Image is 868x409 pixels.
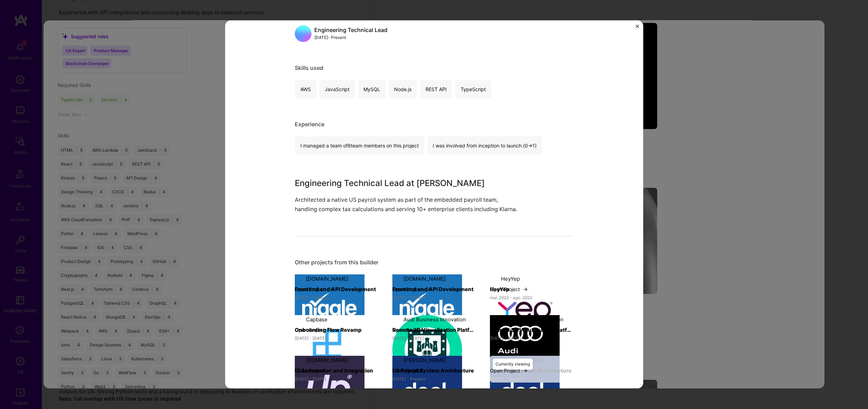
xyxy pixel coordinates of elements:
[490,326,528,334] button: Open Project
[501,275,520,282] div: HeyYep
[295,64,574,72] div: Skills used
[425,327,431,333] img: arrow-right
[404,275,446,282] div: [DOMAIN_NAME]
[295,195,521,214] p: Architected a native US payroll system as part of the embedded payroll team, handling complex tax...
[328,327,333,333] img: arrow-right
[490,367,528,374] button: Open Project
[295,366,378,375] h4: UI Automation and Integration
[490,326,574,335] h4: Remote 3D Visualization Platform
[392,326,476,335] h4: Remote 3D Visualization Platform
[306,316,328,323] div: Capbase
[328,368,333,374] img: arrow-right
[295,315,364,385] img: Company logo
[392,335,476,342] div: [DATE] - [DATE]
[328,287,333,292] img: arrow-right
[306,356,348,364] div: [DOMAIN_NAME]
[425,368,431,374] img: arrow-right
[295,286,333,293] button: Open Project
[295,326,378,335] h4: Onboarding Flow Revamp
[295,285,378,294] h4: Frontend and API Development
[427,136,542,155] div: I was involved from inception to launch (0 -> 1)
[404,316,466,323] div: Audi Business Innovation
[306,275,348,282] div: [DOMAIN_NAME]
[490,285,574,294] h4: HeyYep
[295,177,521,190] h3: Engineering Technical Lead at [PERSON_NAME]
[490,294,574,301] div: mai. 2022 - ago. 2022
[523,368,528,374] img: arrow-right
[314,34,387,41] div: [DATE] - Present
[523,287,528,292] img: arrow-right
[392,326,431,334] button: Open Project
[392,366,476,375] h4: US Payroll System Architecture
[392,286,431,293] button: Open Project
[636,25,639,32] button: Close
[392,285,476,294] h4: Frontend and API Development
[389,80,417,98] div: Node.js
[455,80,491,98] div: TypeScript
[295,375,378,383] div: [DATE] - [DATE]
[493,359,533,370] div: Currently viewing
[295,80,316,98] div: AWS
[314,26,387,34] div: Engineering Technical Lead
[295,274,364,344] img: Company logo
[490,274,560,344] img: Company logo
[392,274,462,344] img: Company logo
[295,121,574,128] div: Experience
[295,335,378,342] div: [DATE] - [DATE]
[490,335,574,342] div: [DATE] - [DATE]
[490,286,528,293] button: Open Project
[295,326,333,334] button: Open Project
[523,327,528,333] img: arrow-right
[319,80,355,98] div: JavaScript
[404,356,446,364] div: [PERSON_NAME]
[501,316,563,323] div: Audi Business Innovation
[358,80,386,98] div: MySQL
[490,315,560,385] img: Company logo
[392,367,431,374] button: Open Project
[295,367,333,374] button: Open Project
[295,25,312,42] img: placeholder.5677c315.png
[295,136,424,155] div: I managed a team of 6 team members on this project
[392,294,476,301] div: [DATE] - Present
[295,259,574,266] div: Other projects from this builder
[420,80,452,98] div: REST API
[392,315,462,385] img: Company logo
[425,287,431,292] img: arrow-right
[295,294,378,301] div: [DATE] - Present
[392,375,476,383] div: [DATE] - Present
